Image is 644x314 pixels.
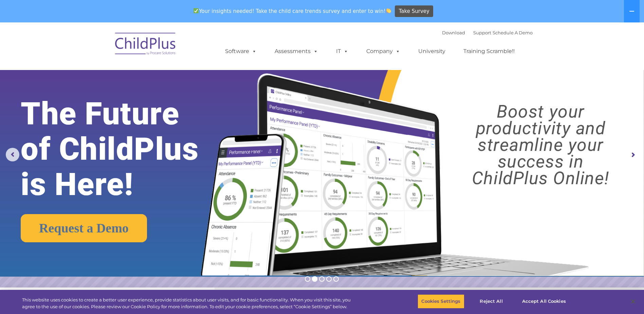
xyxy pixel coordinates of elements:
button: Accept All Cookies [518,294,570,309]
a: Download [442,30,465,35]
img: 👏 [386,8,391,13]
a: Request a Demo [21,214,147,242]
span: Take Survey [399,5,429,17]
button: Close [626,294,641,309]
a: Schedule A Demo [493,30,533,35]
rs-layer: Boost your productivity and streamline your success in ChildPlus Online! [445,103,636,187]
button: Cookies Settings [418,294,464,309]
span: Your insights needed! Take the child care trends survey and enter to win! [191,4,394,18]
a: Assessments [268,45,325,58]
span: Phone number [94,73,123,78]
a: IT [329,45,355,58]
a: Take Survey [395,5,433,17]
font: | [442,30,533,35]
a: Company [360,45,407,58]
rs-layer: The Future of ChildPlus is Here! [21,96,226,202]
span: Last name [94,45,115,50]
div: This website uses cookies to create a better user experience, provide statistics about user visit... [22,297,354,310]
a: Support [473,30,491,35]
a: Training Scramble!! [457,45,521,58]
img: ✅ [194,8,199,13]
img: ChildPlus by Procare Solutions [112,28,180,62]
a: University [411,45,452,58]
button: Reject All [470,294,513,309]
a: Software [218,45,263,58]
